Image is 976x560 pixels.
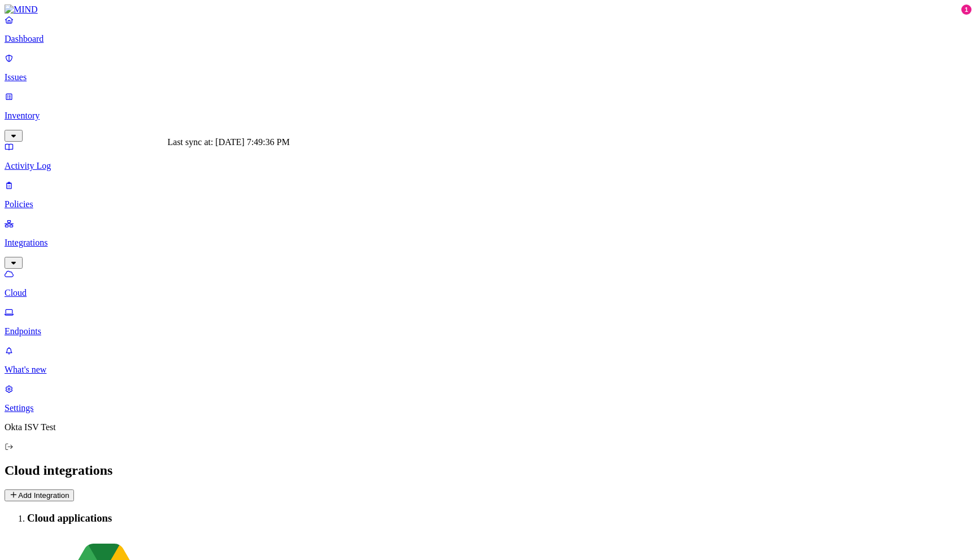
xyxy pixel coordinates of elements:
p: Cloud [5,288,971,298]
a: Endpoints [5,307,971,336]
a: Cloud [5,269,971,298]
a: Issues [5,53,971,82]
p: Policies [5,199,971,209]
a: MIND [5,5,971,15]
h2: Cloud integrations [5,463,971,478]
a: What's new [5,345,971,375]
div: Last sync at: [DATE] 7:49:36 PM [168,137,290,147]
p: Integrations [5,238,971,248]
a: Inventory [5,91,971,140]
p: Inventory [5,111,971,121]
p: Okta ISV Test [5,422,971,432]
img: MIND [5,5,38,15]
p: Activity Log [5,161,971,171]
p: Dashboard [5,34,971,44]
a: Dashboard [5,15,971,44]
p: Issues [5,72,971,82]
div: 1 [961,5,971,15]
p: Endpoints [5,326,971,336]
a: Integrations [5,218,971,267]
h3: Cloud applications [27,512,971,524]
a: Activity Log [5,142,971,171]
p: What's new [5,365,971,375]
a: Policies [5,180,971,209]
a: Settings [5,384,971,413]
p: Settings [5,403,971,413]
button: Add Integration [5,489,74,501]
